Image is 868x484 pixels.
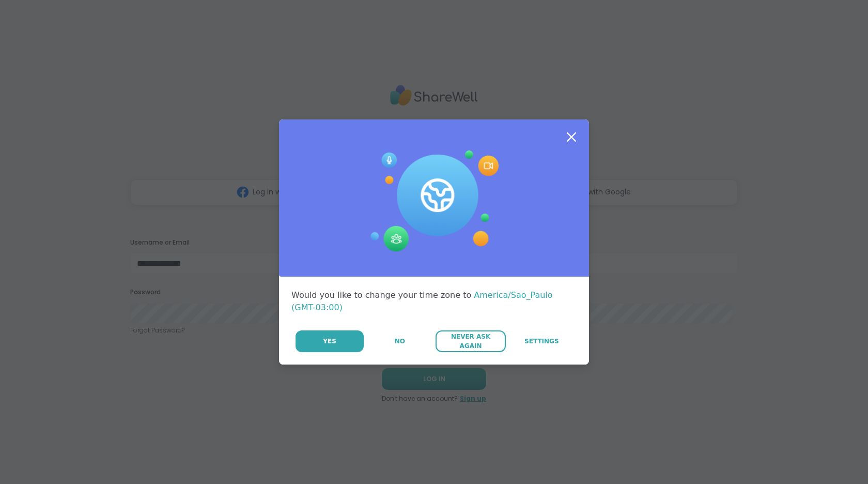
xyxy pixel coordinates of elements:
span: Never Ask Again [441,332,500,351]
a: Settings [507,330,577,352]
img: Session Experience [369,150,499,252]
button: Yes [296,330,364,352]
button: Never Ask Again [436,330,505,352]
span: Settings [524,337,559,346]
span: Yes [323,337,336,346]
span: No [395,337,405,346]
button: No [365,330,435,352]
div: Would you like to change your time zone to [291,289,577,314]
span: America/Sao_Paulo (GMT-03:00) [291,290,553,312]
